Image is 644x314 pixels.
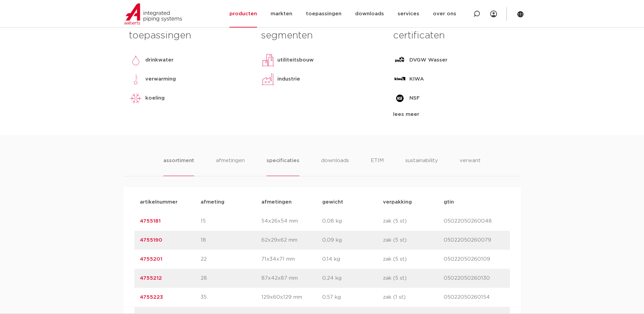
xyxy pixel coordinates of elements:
img: drinkwater [129,53,143,67]
p: 28 [201,274,261,282]
p: 05022050260109 [444,255,504,263]
p: zak (5 st) [383,217,444,225]
p: 05022050260079 [444,236,504,244]
img: KIWA [393,72,407,86]
p: afmetingen [261,198,322,206]
li: sustainability [405,157,438,176]
img: utiliteitsbouw [261,53,275,67]
img: verwarming [129,72,143,86]
p: artikelnummer [140,198,201,206]
a: 4755190 [140,238,162,243]
p: 0,09 kg [322,236,383,244]
p: zak (5 st) [383,274,444,282]
p: utiliteitsbouw [277,56,314,64]
p: zak (5 st) [383,236,444,244]
p: 0,08 kg [322,217,383,225]
p: 18 [201,236,261,244]
a: 4755212 [140,276,162,281]
a: 4755201 [140,257,162,262]
p: verwarming [145,75,176,83]
li: ETIM [371,157,384,176]
p: afmeting [201,198,261,206]
p: DVGW Wasser [409,56,447,64]
p: 35 [201,293,261,301]
img: koeling [129,91,143,105]
p: industrie [277,75,300,83]
p: 71x34x71 mm [261,255,322,263]
h3: segmenten [261,29,383,42]
p: zak (1 st) [383,293,444,301]
img: industrie [261,72,275,86]
p: 0,24 kg [322,274,383,282]
p: 0,14 kg [322,255,383,263]
p: koeling [145,94,165,102]
p: drinkwater [145,56,173,64]
h3: toepassingen [129,29,251,42]
p: 129x60x129 mm [261,293,322,301]
p: NSF [409,94,420,102]
a: 4755181 [140,219,161,224]
img: NSF [393,91,407,105]
li: assortiment [163,157,194,176]
p: KIWA [409,75,424,83]
li: afmetingen [216,157,245,176]
p: verpakking [383,198,444,206]
p: gewicht [322,198,383,206]
li: verwant [460,157,481,176]
p: 0,57 kg [322,293,383,301]
h3: certificaten [393,29,515,42]
img: DVGW Wasser [393,53,407,67]
li: downloads [321,157,349,176]
p: 87x42x87 mm [261,274,322,282]
p: 05022050260154 [444,293,504,301]
p: zak (5 st) [383,255,444,263]
p: 05022050260048 [444,217,504,225]
p: 05022050260130 [444,274,504,282]
p: 22 [201,255,261,263]
p: 15 [201,217,261,225]
p: gtin [444,198,504,206]
p: 54x26x54 mm [261,217,322,225]
p: 62x29x62 mm [261,236,322,244]
div: lees meer [393,110,515,119]
a: 4755223 [140,295,163,300]
li: specificaties [266,157,299,176]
